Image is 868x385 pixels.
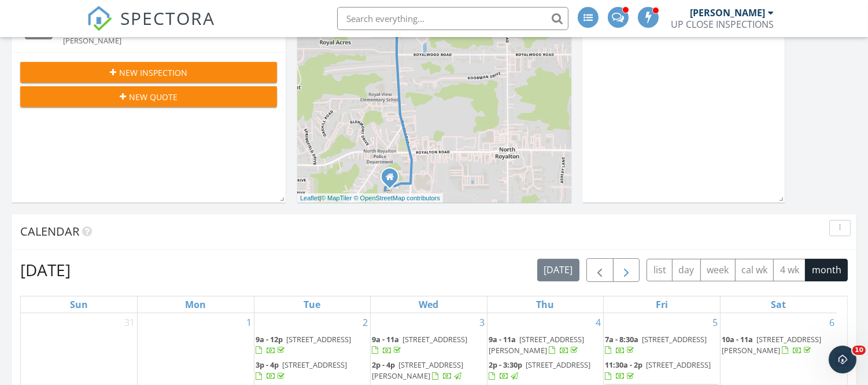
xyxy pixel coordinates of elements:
[416,296,441,313] a: Wednesday
[256,334,351,355] a: 9a - 12p [STREET_ADDRESS]
[372,334,467,355] a: 9a - 11a [STREET_ADDRESS]
[129,91,178,103] span: New Quote
[297,193,443,203] div: |
[256,333,370,358] a: 9a - 12p [STREET_ADDRESS]
[829,346,856,373] iframe: Intercom live chat
[256,358,370,383] a: 3p - 4p [STREET_ADDRESS]
[20,86,277,107] button: New Quote
[605,358,719,383] a: 11:30a - 2p [STREET_ADDRESS]
[301,296,323,313] a: Tuesday
[489,358,603,383] a: 2p - 3:30p [STREET_ADDRESS]
[534,296,557,313] a: Thursday
[372,360,395,370] span: 2p - 4p
[337,7,568,30] input: Search everything...
[605,334,707,355] a: 7a - 8:30a [STREET_ADDRESS]
[119,67,187,79] span: New Inspection
[372,358,486,383] a: 2p - 4p [STREET_ADDRESS][PERSON_NAME]
[646,360,711,370] span: [STREET_ADDRESS]
[372,360,463,381] a: 2p - 4p [STREET_ADDRESS][PERSON_NAME]
[489,360,590,381] a: 2p - 3:30p [STREET_ADDRESS]
[710,313,720,332] a: Go to September 5, 2025
[402,334,467,344] span: [STREET_ADDRESS]
[537,259,579,281] button: [DATE]
[87,16,215,40] a: SPECTORA
[63,35,256,46] div: [PERSON_NAME]
[605,360,642,370] span: 11:30a - 2p
[87,6,112,31] img: The Best Home Inspection Software - Spectora
[526,360,590,370] span: [STREET_ADDRESS]
[805,259,848,281] button: month
[827,313,837,332] a: Go to September 6, 2025
[282,360,347,370] span: [STREET_ADDRESS]
[477,313,487,332] a: Go to September 3, 2025
[20,62,277,83] button: New Inspection
[20,258,71,281] h2: [DATE]
[489,360,522,370] span: 2p - 3:30p
[354,195,440,201] a: © OpenStreetMap contributors
[489,334,584,355] span: [STREET_ADDRESS][PERSON_NAME]
[586,258,614,282] button: Previous month
[256,360,279,370] span: 3p - 4p
[183,296,208,313] a: Monday
[671,19,774,30] div: UP CLOSE INSPECTIONS
[642,334,707,344] span: [STREET_ADDRESS]
[593,313,603,332] a: Go to September 4, 2025
[256,334,283,344] span: 9a - 12p
[852,346,866,355] span: 10
[690,7,765,19] div: [PERSON_NAME]
[372,360,463,381] span: [STREET_ADDRESS][PERSON_NAME]
[647,259,673,281] button: list
[700,259,736,281] button: week
[256,360,347,381] a: 3p - 4p [STREET_ADDRESS]
[605,360,711,381] a: 11:30a - 2p [STREET_ADDRESS]
[653,296,670,313] a: Friday
[360,313,370,332] a: Go to September 2, 2025
[722,334,753,344] span: 10a - 11a
[244,313,254,332] a: Go to September 1, 2025
[122,313,137,332] a: Go to August 31, 2025
[773,259,806,281] button: 4 wk
[613,258,640,282] button: Next month
[489,333,603,358] a: 9a - 11a [STREET_ADDRESS][PERSON_NAME]
[321,195,352,201] a: © MapTiler
[489,334,516,344] span: 9a - 11a
[286,334,351,344] span: [STREET_ADDRESS]
[372,333,486,358] a: 9a - 11a [STREET_ADDRESS]
[20,223,79,239] span: Calendar
[300,195,319,201] a: Leaflet
[672,259,701,281] button: day
[68,296,90,313] a: Sunday
[605,334,638,344] span: 7a - 8:30a
[769,296,788,313] a: Saturday
[735,259,774,281] button: cal wk
[390,177,397,184] div: 14515 Cross Creek Lane, North Royalton OH 44133
[722,333,836,358] a: 10a - 11a [STREET_ADDRESS][PERSON_NAME]
[120,6,215,30] span: SPECTORA
[489,334,584,355] a: 9a - 11a [STREET_ADDRESS][PERSON_NAME]
[605,333,719,358] a: 7a - 8:30a [STREET_ADDRESS]
[372,334,399,344] span: 9a - 11a
[722,334,821,355] a: 10a - 11a [STREET_ADDRESS][PERSON_NAME]
[722,334,821,355] span: [STREET_ADDRESS][PERSON_NAME]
